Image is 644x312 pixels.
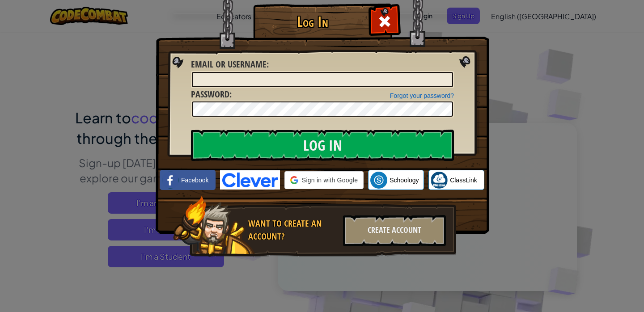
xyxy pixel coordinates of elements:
[191,58,269,71] label: :
[191,58,267,70] span: Email or Username
[370,172,387,189] img: schoology.png
[191,88,232,101] label: :
[191,88,229,100] span: Password
[390,92,454,99] a: Forgot your password?
[302,176,358,185] span: Sign in with Google
[162,172,179,189] img: facebook_small.png
[284,171,364,189] div: Sign in with Google
[191,130,454,161] input: Log In
[255,14,369,30] h1: Log In
[181,176,208,185] span: Facebook
[450,176,477,185] span: ClassLink
[248,217,338,243] div: Want to create an account?
[431,172,448,189] img: classlink-logo-small.png
[343,215,446,246] div: Create Account
[390,176,419,185] span: Schoology
[220,170,280,190] img: clever-logo-blue.png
